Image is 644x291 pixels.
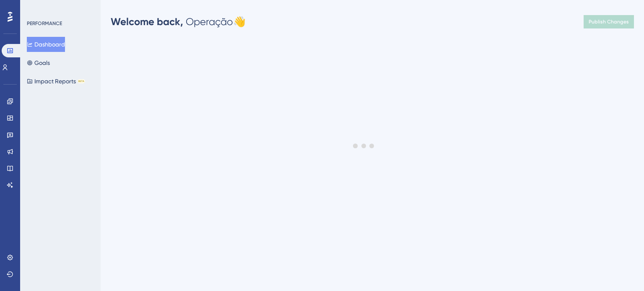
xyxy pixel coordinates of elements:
div: PERFORMANCE [27,20,62,27]
button: Publish Changes [584,15,634,28]
span: Welcome back, [111,15,183,28]
button: Goals [27,55,50,70]
div: Operação 👋 [111,15,246,28]
span: Publish Changes [589,18,629,25]
button: Impact ReportsBETA [27,74,85,89]
div: BETA [78,79,85,83]
button: Dashboard [27,37,65,52]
